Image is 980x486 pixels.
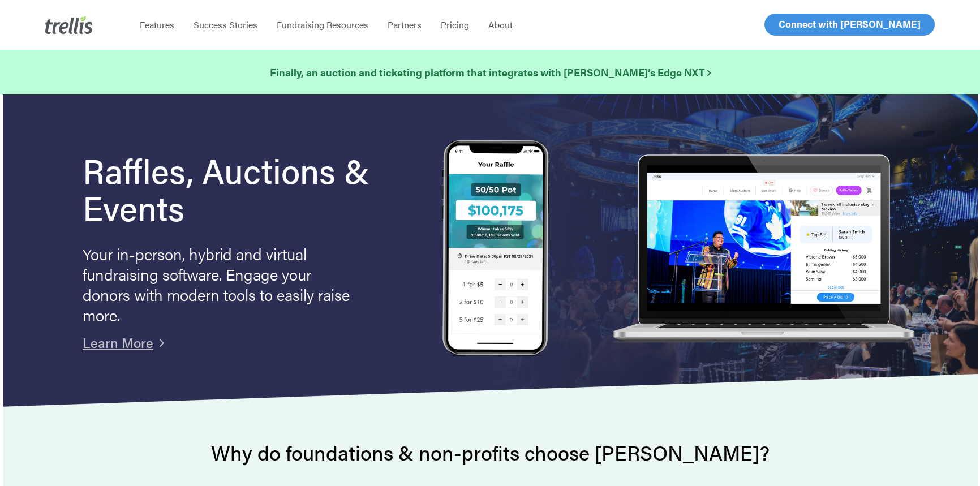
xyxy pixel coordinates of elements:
[267,19,378,31] a: Fundraising Resources
[83,151,402,226] h1: Raffles, Auctions & Events
[388,18,422,31] span: Partners
[431,19,479,31] a: Pricing
[270,64,711,80] a: Finally, an auction and ticketing platform that integrates with [PERSON_NAME]’s Edge NXT
[130,19,184,31] a: Features
[184,19,267,31] a: Success Stories
[45,16,93,34] img: Trellis
[83,243,354,325] p: Your in-person, hybrid and virtual fundraising software. Engage your donors with modern tools to ...
[488,18,513,31] span: About
[270,65,711,79] strong: Finally, an auction and ticketing platform that integrates with [PERSON_NAME]’s Edge NXT
[378,19,431,31] a: Partners
[277,18,368,31] span: Fundraising Resources
[779,17,921,31] span: Connect with [PERSON_NAME]
[83,333,153,352] a: Learn More
[442,140,549,359] img: Trellis Raffles, Auctions and Event Fundraising
[140,18,174,31] span: Features
[607,154,920,344] img: rafflelaptop_mac_optim.png
[479,19,522,31] a: About
[194,18,257,31] span: Success Stories
[764,14,935,36] a: Connect with [PERSON_NAME]
[83,441,897,464] h2: Why do foundations & non-profits choose [PERSON_NAME]?
[441,18,469,31] span: Pricing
